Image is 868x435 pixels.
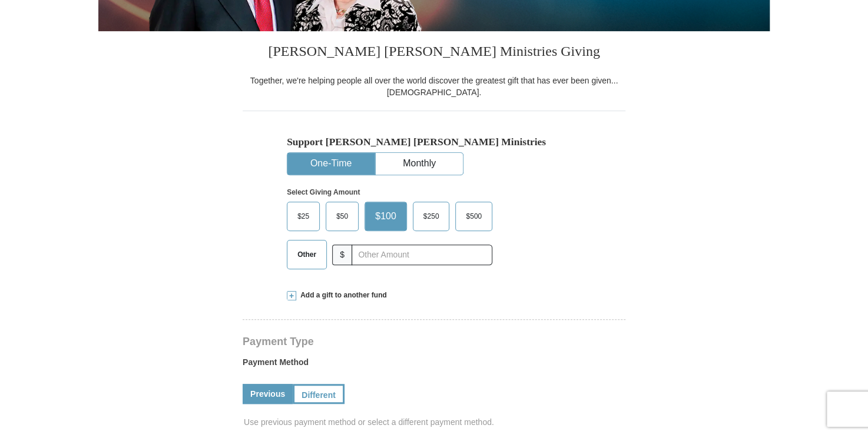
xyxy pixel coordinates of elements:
h5: Support [PERSON_NAME] [PERSON_NAME] Ministries [287,136,581,148]
button: One-Time [287,153,375,175]
strong: Select Giving Amount [287,188,360,196]
button: Monthly [376,153,463,175]
span: $ [332,245,352,265]
input: Other Amount [352,245,492,265]
span: Use previous payment method or select a different payment method. [244,416,627,428]
span: $100 [369,208,402,225]
label: Payment Method [243,356,625,374]
span: $500 [460,208,488,225]
div: Together, we're helping people all over the world discover the greatest gift that has ever been g... [243,75,625,98]
a: Previous [243,384,293,404]
span: $50 [330,208,354,225]
span: $250 [418,208,445,225]
span: Other [291,246,322,263]
span: Add a gift to another fund [296,290,387,300]
h3: [PERSON_NAME] [PERSON_NAME] Ministries Giving [243,31,625,75]
span: $25 [291,208,315,225]
a: Different [293,384,344,404]
h4: Payment Type [243,337,625,346]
